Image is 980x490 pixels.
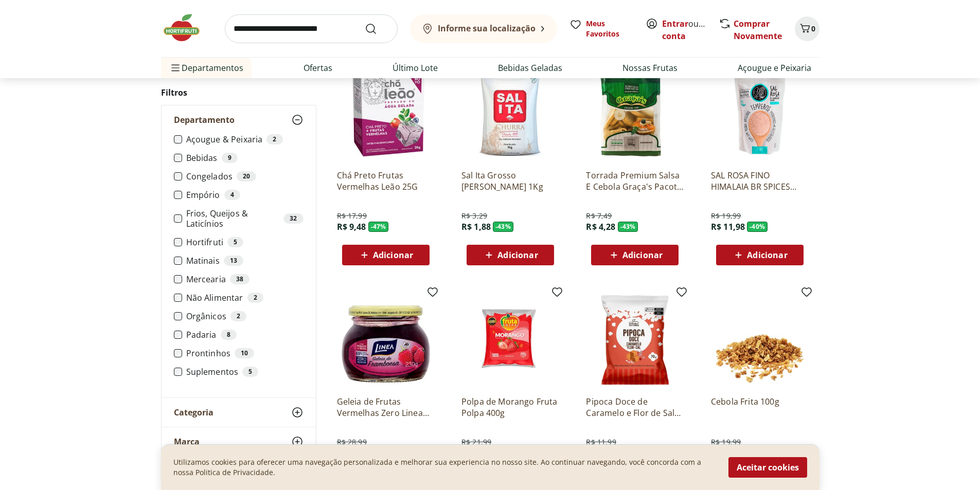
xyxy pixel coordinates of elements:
[235,348,254,358] div: 10
[174,407,213,418] span: Categoria
[811,24,815,33] span: 0
[186,367,304,377] label: Suplementos
[711,170,809,192] a: SAL ROSA FINO HIMALAIA BR SPICES 500g
[225,14,398,43] input: search
[795,16,819,41] button: Carrinho
[461,170,559,192] a: Sal Ita Grosso [PERSON_NAME] 1Kg
[497,251,538,259] span: Adicionar
[716,245,804,265] button: Adicionar
[162,398,316,427] button: Categoria
[161,12,212,43] img: Hortifruti
[493,222,513,232] span: - 43 %
[222,153,238,163] div: 9
[174,437,200,447] span: Marca
[368,222,389,232] span: - 47 %
[711,211,741,221] span: R$ 19,99
[230,274,250,284] div: 38
[186,237,304,247] label: Hortifruti
[342,245,430,265] button: Adicionar
[186,293,304,303] label: Não Alimentar
[586,64,684,161] img: Torrada Premium Salsa E Cebola Graça's Pacote 100G
[162,427,316,456] button: Marca
[461,437,491,447] span: R$ 21,99
[662,17,708,42] span: ou
[747,222,768,232] span: - 40 %
[738,62,811,74] a: Açougue e Peixaria
[461,290,559,388] img: Polpa de Morango Fruta Polpa 400g
[186,256,304,266] label: Matinais
[586,290,684,388] img: Pipoca Doce de Caramelo e Flor de Sal Natural da Terra 70g
[337,396,435,419] a: Geleia de Frutas Vermelhas Zero Linea Unidade
[393,62,438,74] a: Último Lote
[618,222,638,232] span: - 43 %
[622,251,663,259] span: Adicionar
[186,153,304,163] label: Bebidas
[161,82,316,103] h2: Filtros
[186,171,304,182] label: Congelados
[747,251,787,259] span: Adicionar
[586,437,616,447] span: R$ 11,99
[337,290,435,388] img: Geleia de Frutas Vermelhas Zero Linea Unidade
[237,171,256,182] div: 20
[711,221,745,232] span: R$ 11,98
[711,437,741,447] span: R$ 19,99
[461,396,559,419] a: Polpa de Morango Fruta Polpa 400g
[461,64,559,161] img: Sal Ita Grosso Iodado Churrasco 1Kg
[186,311,304,321] label: Orgânicos
[221,330,237,340] div: 8
[711,64,809,161] img: SAL ROSA FINO HIMALAIA BR SPICES 500g
[461,221,491,232] span: R$ 1,88
[586,396,684,419] a: Pipoca Doce de Caramelo e Flor de Sal Natural da Terra 70g
[373,251,413,259] span: Adicionar
[242,367,258,377] div: 5
[586,19,633,39] span: Meus Favoritos
[337,221,366,232] span: R$ 9,48
[186,348,304,358] label: Prontinhos
[169,56,243,80] span: Departamentos
[162,105,316,134] button: Departamento
[662,18,688,29] a: Entrar
[230,311,246,321] div: 2
[711,290,809,388] img: Cebola Frita 100g
[711,396,809,419] a: Cebola Frita 100g
[337,437,367,447] span: R$ 28,99
[586,211,612,221] span: R$ 7,49
[498,62,562,74] a: Bebidas Geladas
[586,170,684,192] a: Torrada Premium Salsa E Cebola Graça's Pacote 100G
[186,330,304,340] label: Padaria
[283,213,303,224] div: 32
[467,245,554,265] button: Adicionar
[224,256,243,266] div: 13
[173,457,716,478] p: Utilizamos cookies para oferecer uma navegação personalizada e melhorar sua experiencia no nosso ...
[337,211,367,221] span: R$ 17,99
[337,64,435,161] img: Chá Preto Frutas Vermelhas Leão 25G
[186,274,304,284] label: Mercearia
[591,245,679,265] button: Adicionar
[734,18,782,42] a: Comprar Novamente
[174,115,235,125] span: Departamento
[186,134,304,144] label: Açougue & Peixaria
[169,56,182,80] button: Menu
[247,293,263,303] div: 2
[227,237,243,247] div: 5
[266,134,282,144] div: 2
[728,457,807,478] button: Aceitar cookies
[662,18,719,42] a: Criar conta
[569,19,633,39] a: Meus Favoritos
[186,208,304,229] label: Frios, Queijos & Laticínios
[586,221,615,232] span: R$ 4,28
[224,190,240,200] div: 4
[622,62,678,74] a: Nossas Frutas
[186,190,304,200] label: Empório
[461,211,487,221] span: R$ 3,29
[365,23,389,35] button: Submit Search
[337,170,435,192] a: Chá Preto Frutas Vermelhas Leão 25G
